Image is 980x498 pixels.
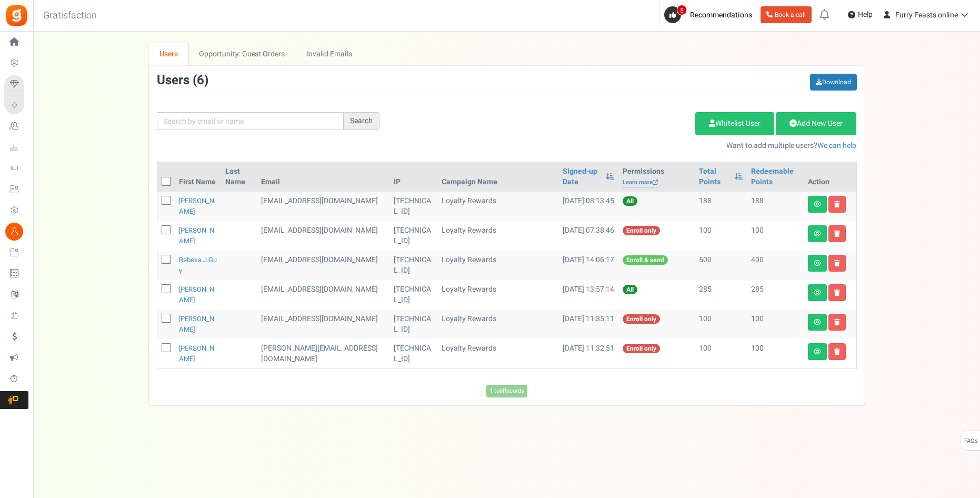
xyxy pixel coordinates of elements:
a: Users [149,42,189,66]
h3: Gratisfaction [32,5,108,26]
td: 285 [747,280,804,310]
th: IP [389,162,437,192]
td: Loyalty Rewards [437,221,558,251]
td: Loyalty Rewards [437,192,558,221]
h3: Users ( ) [157,74,208,87]
td: [EMAIL_ADDRESS][DOMAIN_NAME] [257,280,389,310]
i: View details [814,201,821,207]
th: First Name [175,162,221,192]
div: Search [344,112,379,130]
a: 5 Recommendations [664,6,756,23]
td: [TECHNICAL_ID] [389,280,437,310]
input: Search by email or name [157,112,344,130]
td: [TECHNICAL_ID] [389,310,437,339]
td: Loyalty Rewards [437,251,558,280]
a: [PERSON_NAME] [179,225,214,246]
a: Help [844,6,877,23]
a: Invalid Emails [296,42,363,66]
i: Delete user [834,260,840,266]
span: Enroll & send [623,255,668,265]
a: Total Points [699,166,729,187]
td: 100 [695,221,747,251]
span: Enroll only [623,344,660,353]
span: 6 [197,71,204,89]
span: Enroll only [623,314,660,324]
i: View details [814,260,821,266]
i: View details [814,319,821,325]
td: 500 [695,251,747,280]
td: [TECHNICAL_ID] [389,251,437,280]
td: [EMAIL_ADDRESS][DOMAIN_NAME] [257,192,389,221]
th: Permissions [618,162,694,192]
span: Help [855,9,873,20]
td: [DATE] 11:35:11 [558,310,619,339]
a: We can help [817,140,856,151]
th: Email [257,162,389,192]
a: [PERSON_NAME] [179,314,214,334]
td: [DATE] 08:13:45 [558,192,619,221]
th: Action [804,162,856,192]
td: 188 [695,192,747,221]
td: [DATE] 07:38:46 [558,221,619,251]
td: [PERSON_NAME][EMAIL_ADDRESS][DOMAIN_NAME] [257,339,389,368]
td: 100 [747,221,804,251]
span: FAQs [964,431,978,451]
i: Delete user [834,290,840,296]
a: Add New User [776,112,856,135]
i: Delete user [834,319,840,325]
a: Signed-up Date [563,166,601,187]
td: 100 [747,339,804,368]
i: View details [814,231,821,237]
span: Enroll only [623,226,660,235]
td: 100 [695,310,747,339]
span: Recommendations [690,9,752,21]
td: [DATE] 13:57:14 [558,280,619,310]
img: Gratisfaction [5,4,28,27]
td: 285 [695,280,747,310]
td: [EMAIL_ADDRESS][DOMAIN_NAME] [257,310,389,339]
a: rebeka.j.guy [179,255,217,275]
i: Delete user [834,348,840,355]
a: Download [810,74,857,91]
span: Furry Feasts online [895,9,958,21]
th: Campaign Name [437,162,558,192]
td: 100 [747,310,804,339]
span: All [623,285,637,294]
td: Loyalty Rewards [437,310,558,339]
td: 188 [747,192,804,221]
td: 100 [695,339,747,368]
i: Delete user [834,231,840,237]
i: View details [814,348,821,355]
a: [PERSON_NAME] [179,284,214,305]
a: Opportunity: Guest Orders [188,42,295,66]
td: Loyalty Rewards [437,339,558,368]
td: [DATE] 14:06:17 [558,251,619,280]
span: 5 [677,5,687,15]
a: Whitelist User [695,112,774,135]
a: Book a call [761,6,812,23]
p: Want to add multiple users? [395,141,857,151]
i: Delete user [834,201,840,207]
td: [TECHNICAL_ID] [389,221,437,251]
i: View details [814,290,821,296]
td: Loyalty Rewards [437,280,558,310]
td: [TECHNICAL_ID] [389,192,437,221]
td: 400 [747,251,804,280]
a: Learn more [623,178,658,187]
a: Redeemable Points [751,166,799,187]
td: [EMAIL_ADDRESS][DOMAIN_NAME] [257,251,389,280]
span: All [623,196,637,206]
a: [PERSON_NAME] [179,196,214,216]
td: [TECHNICAL_ID] [389,339,437,368]
td: [EMAIL_ADDRESS][DOMAIN_NAME] [257,221,389,251]
td: [DATE] 11:32:51 [558,339,619,368]
th: Last Name [221,162,257,192]
a: [PERSON_NAME] [179,343,214,364]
